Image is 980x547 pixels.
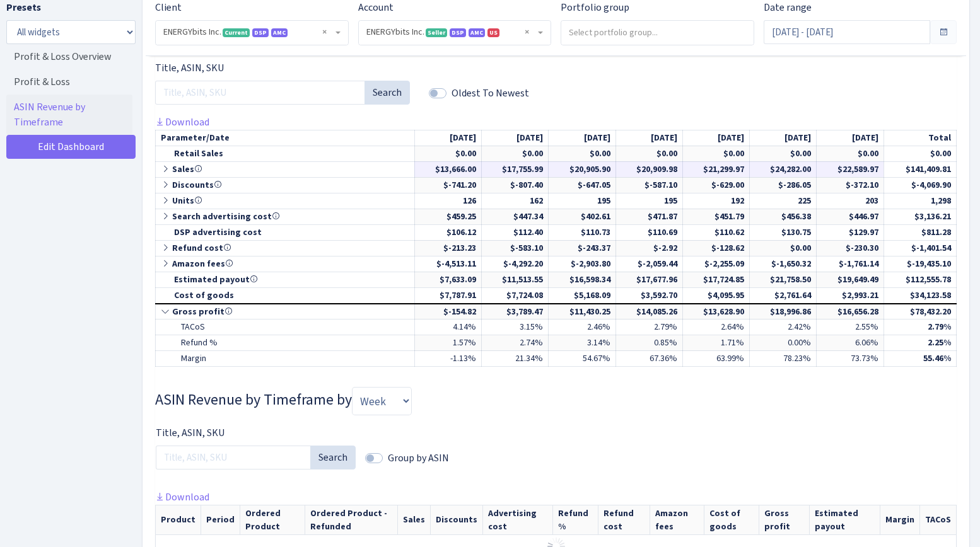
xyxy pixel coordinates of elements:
[414,272,481,287] td: $7,633.09
[487,28,499,37] span: US
[817,193,884,209] td: 203
[388,451,449,466] label: Group by ASIN
[549,335,615,351] td: 3.14%
[682,287,749,303] td: $4,095.95
[682,224,749,240] td: $110.62
[414,146,481,161] td: $0.00
[155,60,224,76] label: Title, ASIN, SKU
[549,351,615,367] td: 54.67%
[549,287,615,303] td: $5,168.09
[155,490,209,504] a: Download
[156,505,201,534] th: Product
[155,387,957,415] h3: Widget #29
[549,193,615,209] td: 195
[525,26,529,38] span: Remove all items
[156,320,415,335] td: TACoS
[817,256,884,272] td: $-1,761.14
[482,224,549,240] td: $112.40
[809,505,880,534] th: Estimated payout
[615,256,682,272] td: $-2,059.44
[6,135,136,159] a: Edit Dashboard
[615,177,682,193] td: $-587.10
[482,177,549,193] td: $-807.40
[430,505,482,534] th: Discounts
[482,505,552,534] th: Advertising cost
[414,177,481,193] td: $-741.20
[615,287,682,303] td: $3,592.70
[482,240,549,256] td: $-583.10
[615,272,682,287] td: $17,677.96
[682,161,749,177] td: $21,299.97
[561,21,754,43] input: Select portfolio group...
[598,505,650,534] th: Refund cost
[155,115,209,129] a: Download
[817,287,884,303] td: $2,993.21
[750,177,817,193] td: $-286.05
[156,335,415,351] td: Refund %
[615,335,682,351] td: 0.85%
[549,256,615,272] td: $-2,903.80
[750,256,817,272] td: $-1,650.32
[223,28,250,37] span: Current
[884,161,956,177] td: $141,409.81
[759,505,809,534] th: Gross profit
[482,287,549,303] td: $7,724.08
[884,240,956,256] td: $-1,401.54
[549,320,615,335] td: 2.46%
[785,132,811,144] span: [DATE]
[817,240,884,256] td: $-230.30
[682,240,749,256] td: $-128.62
[615,304,682,320] td: $14,085.26
[414,193,481,209] td: 126
[156,21,348,45] span: ENERGYbits Inc. <span class="badge badge-success">Current</span><span class="badge badge-primary"...
[615,146,682,161] td: $0.00
[549,272,615,287] td: $16,598.34
[156,351,415,367] td: Margin
[817,272,884,287] td: $19,649.49
[884,193,956,209] td: 1,298
[682,256,749,272] td: $-2,255.09
[549,240,615,256] td: $-243.37
[305,505,397,534] th: Ordered Product - Refunded
[414,287,481,303] td: $7,787.91
[469,28,485,37] span: AMC
[884,272,956,287] td: $112,555.78
[750,304,817,320] td: $18,996.86
[750,161,817,177] td: $24,282.00
[549,304,615,320] td: $11,430.25
[750,272,817,287] td: $21,758.50
[156,177,415,193] td: Discounts
[366,26,536,38] span: ENERGYbits Inc. <span class="badge badge-success">Seller</span><span class="badge badge-primary">...
[414,209,481,224] td: $459.25
[397,505,430,534] th: Sales
[682,304,749,320] td: $13,628.90
[750,351,817,367] td: 78.23%
[482,304,549,320] td: $3,789.47
[549,161,615,177] td: $20,905.90
[884,351,956,367] td: 55.46%
[750,146,817,161] td: $0.00
[682,146,749,161] td: $0.00
[482,209,549,224] td: $447.34
[482,146,549,161] td: $0.00
[651,132,677,144] span: [DATE]
[310,446,356,469] button: Search
[718,132,744,144] span: [DATE]
[6,69,132,95] a: Profit & Loss
[516,132,543,144] span: [DATE]
[682,335,749,351] td: 1.71%
[414,320,481,335] td: 4.14%
[704,505,759,534] th: Cost of goods
[6,95,132,135] a: ASIN Revenue by Timeframe
[884,320,956,335] td: 2.79%
[682,177,749,193] td: $-629.00
[880,505,919,534] th: Margin
[414,335,481,351] td: 1.57%
[482,272,549,287] td: $11,513.55
[163,26,333,38] span: ENERGYbits Inc. <span class="badge badge-success">Current</span><span class="badge badge-primary"...
[156,209,415,224] td: Search advertising cost
[682,193,749,209] td: 192
[817,320,884,335] td: 2.55%
[201,505,240,534] th: Period
[156,287,415,303] td: Cost of goods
